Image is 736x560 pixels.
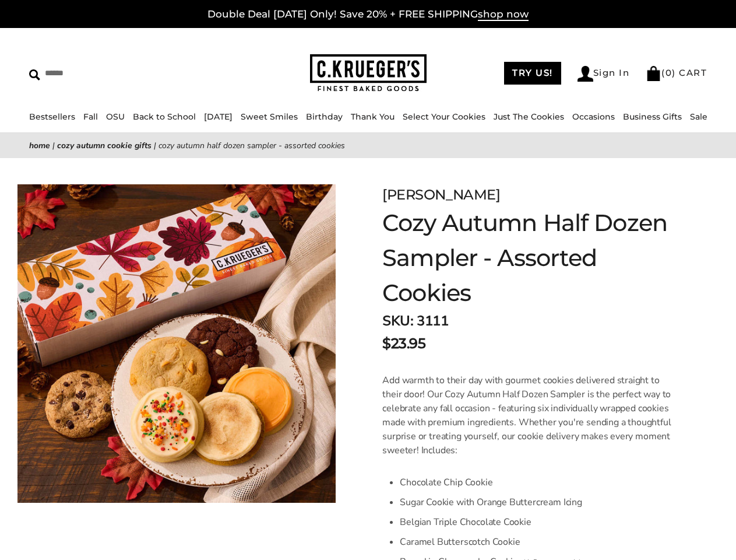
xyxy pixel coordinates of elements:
nav: breadcrumbs [29,139,707,152]
a: [DATE] [204,111,233,122]
a: Sign In [577,66,630,82]
span: | [52,140,55,151]
img: Cozy Autumn Half Dozen Sampler - Assorted Cookies [17,184,336,503]
div: [PERSON_NAME] [382,184,678,205]
img: Bag [646,66,661,81]
h1: Cozy Autumn Half Dozen Sampler - Assorted Cookies [382,205,678,310]
a: Just The Cookies [494,111,564,122]
img: Account [577,66,593,82]
a: Select Your Cookies [403,111,485,122]
span: 0 [665,67,672,78]
a: Business Gifts [623,111,682,122]
li: Chocolate Chip Cookie [400,473,678,492]
img: C.KRUEGER'S [310,54,427,92]
strong: SKU: [382,311,413,330]
a: Double Deal [DATE] Only! Save 20% + FREE SHIPPINGshop now [207,8,529,21]
a: Birthday [306,111,343,122]
span: Cozy Autumn Half Dozen Sampler - Assorted Cookies [159,140,345,151]
a: Thank You [351,111,395,122]
a: Occasions [572,111,615,122]
span: 3111 [417,311,448,330]
input: Search [29,64,184,82]
a: Fall [83,111,98,122]
li: Sugar Cookie with Orange Buttercream Icing [400,492,678,512]
a: Home [29,140,50,151]
a: TRY US! [504,62,561,85]
img: Search [29,69,40,80]
span: shop now [478,8,529,21]
a: Sweet Smiles [241,111,298,122]
li: Belgian Triple Chocolate Cookie [400,512,678,532]
li: Caramel Butterscotch Cookie [400,532,678,552]
p: Add warmth to their day with gourmet cookies delivered straight to their door! Our Cozy Autumn Ha... [382,373,678,457]
span: $23.95 [382,333,425,354]
a: Cozy Autumn Cookie Gifts [57,140,152,151]
a: Back to School [133,111,196,122]
a: (0) CART [646,67,707,78]
a: Sale [690,111,707,122]
a: OSU [106,111,125,122]
span: | [154,140,156,151]
a: Bestsellers [29,111,75,122]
